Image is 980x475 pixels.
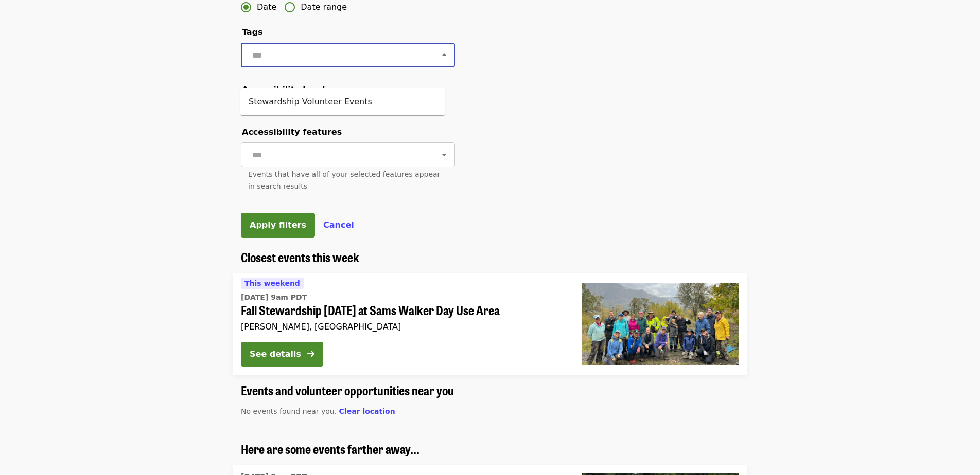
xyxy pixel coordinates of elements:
span: Here are some events farther away... [241,440,419,458]
button: Apply filters [241,213,315,238]
button: See details [241,342,323,367]
li: Stewardship Volunteer Events [240,93,445,111]
button: Open [437,148,451,162]
span: Events that have all of your selected features appear in search results [248,170,440,190]
span: Accessibility features [242,127,342,137]
i: arrow-right icon [307,349,314,359]
span: Apply filters [250,220,306,230]
span: Date [257,1,276,13]
span: Accessibility level [242,85,325,95]
time: [DATE] 9am PDT [241,292,307,303]
span: Closest events this week [241,248,359,266]
button: Cancel [323,219,354,231]
span: Fall Stewardship [DATE] at Sams Walker Day Use Area [241,303,565,318]
button: Close [437,48,451,62]
span: Tags [242,27,263,37]
span: Cancel [323,220,354,230]
span: Events and volunteer opportunities near you [241,381,454,399]
span: No events found near you. [241,407,337,415]
button: Clear location [339,406,395,417]
span: Clear location [339,407,395,415]
span: This weekend [244,279,300,287]
span: Date range [301,1,347,13]
img: Fall Stewardship Saturday at Sams Walker Day Use Area organized by Friends Of The Columbia Gorge [582,283,739,365]
a: See details for "Fall Stewardship Saturday at Sams Walker Day Use Area" [233,273,747,375]
div: See details [250,348,301,360]
div: [PERSON_NAME], [GEOGRAPHIC_DATA] [241,322,565,332]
